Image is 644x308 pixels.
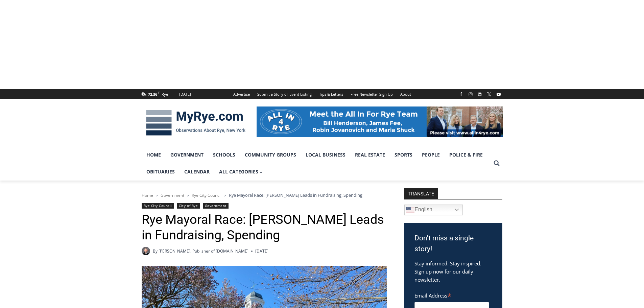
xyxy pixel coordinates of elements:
[142,192,387,198] nav: Breadcrumbs
[159,248,248,254] a: [PERSON_NAME], Publisher of [DOMAIN_NAME]
[156,193,158,198] span: >
[414,259,492,284] p: Stay informed. Stay inspired. Sign up now for our daily newsletter.
[445,146,487,163] a: Police & Fire
[467,90,475,98] a: Instagram
[397,89,415,99] a: About
[255,248,268,254] time: [DATE]
[257,106,503,137] img: All in for Rye
[390,146,417,163] a: Sports
[485,90,493,98] a: X
[148,92,157,97] span: 72.36
[495,90,503,98] a: YouTube
[142,146,491,181] nav: Primary Navigation
[177,203,200,209] a: City of Rye
[166,146,208,163] a: Government
[153,248,158,254] span: By
[162,91,168,97] div: Rye
[142,212,387,243] h1: Rye Mayoral Race: [PERSON_NAME] Leads in Fundraising, Spending
[350,146,390,163] a: Real Estate
[254,89,315,99] a: Submit a Story or Event Listing
[301,146,350,163] a: Local Business
[214,163,268,180] a: All Categories
[476,90,484,98] a: Linkedin
[404,205,463,215] a: English
[457,90,465,98] a: Facebook
[187,193,189,198] span: >
[406,206,414,214] img: en
[240,146,301,163] a: Community Groups
[158,91,160,94] span: F
[315,89,347,99] a: Tips & Letters
[192,192,221,198] a: Rye City Council
[230,89,254,99] a: Advertise
[142,247,150,255] a: Author image
[229,192,362,198] span: Rye Mayoral Race: [PERSON_NAME] Leads in Fundraising, Spending
[208,146,240,163] a: Schools
[203,203,229,209] a: Government
[142,105,250,140] img: MyRye.com
[347,89,397,99] a: Free Newsletter Sign Up
[414,233,492,254] h3: Don't miss a single story!
[219,168,263,175] span: All Categories
[224,193,226,198] span: >
[404,188,438,199] strong: TRANSLATE
[142,203,174,209] a: Rye City Council
[417,146,445,163] a: People
[161,192,184,198] a: Government
[491,157,503,169] button: View Search Form
[414,289,489,301] label: Email Address
[180,163,214,180] a: Calendar
[179,91,191,97] div: [DATE]
[230,89,415,99] nav: Secondary Navigation
[142,163,180,180] a: Obituaries
[142,146,166,163] a: Home
[142,192,153,198] a: Home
